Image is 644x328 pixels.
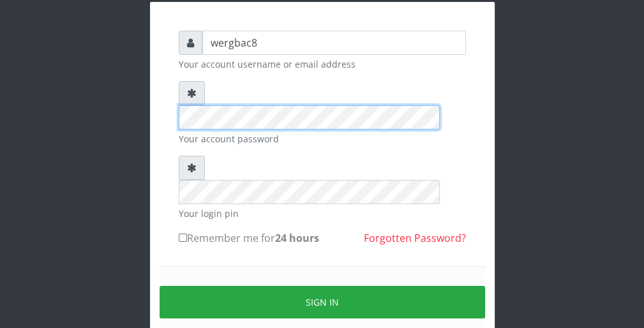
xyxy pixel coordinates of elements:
b: 24 hours [275,231,319,245]
label: Remember me for [179,230,319,246]
a: Forgotten Password? [364,231,466,245]
small: Your account username or email address [179,57,466,71]
small: Your account password [179,132,466,145]
small: Your login pin [179,207,466,220]
input: Remember me for24 hours [179,234,187,242]
input: Username or email address [202,31,466,55]
button: Sign in [160,286,485,318]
